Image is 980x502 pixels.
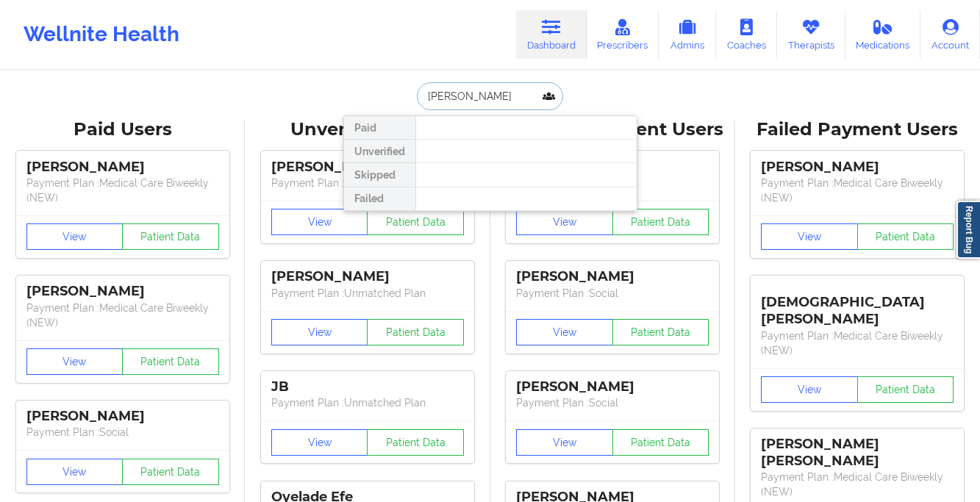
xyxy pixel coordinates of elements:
[761,159,954,176] div: [PERSON_NAME]
[761,283,954,328] div: [DEMOGRAPHIC_DATA][PERSON_NAME]
[26,159,219,176] div: [PERSON_NAME]
[367,319,464,345] button: Patient Data
[516,286,709,301] p: Payment Plan : Social
[956,201,980,259] a: Report Bug
[26,176,219,205] p: Payment Plan : Medical Care Biweekly (NEW)
[271,395,464,410] p: Payment Plan : Unmatched Plan
[761,436,954,470] div: [PERSON_NAME] [PERSON_NAME]
[344,116,415,140] div: Paid
[745,118,970,141] div: Failed Payment Users
[344,163,415,187] div: Skipped
[271,429,368,456] button: View
[367,209,464,235] button: Patient Data
[612,319,709,345] button: Patient Data
[659,10,716,59] a: Admins
[516,429,613,456] button: View
[271,379,464,395] div: JB
[857,376,954,403] button: Patient Data
[716,10,777,59] a: Coaches
[26,348,124,375] button: View
[367,429,464,456] button: Patient Data
[26,283,219,300] div: [PERSON_NAME]
[612,429,709,456] button: Patient Data
[777,10,845,59] a: Therapists
[344,140,415,163] div: Unverified
[516,268,709,285] div: [PERSON_NAME]
[10,118,235,141] div: Paid Users
[845,10,921,59] a: Medications
[761,329,954,358] p: Payment Plan : Medical Care Biweekly (NEW)
[516,379,709,395] div: [PERSON_NAME]
[761,176,954,205] p: Payment Plan : Medical Care Biweekly (NEW)
[920,10,980,59] a: Account
[761,470,954,499] p: Payment Plan : Medical Care Biweekly (NEW)
[271,209,368,235] button: View
[26,425,219,440] p: Payment Plan : Social
[271,286,464,301] p: Payment Plan : Unmatched Plan
[255,118,479,141] div: Unverified Users
[26,408,219,425] div: [PERSON_NAME]
[271,159,464,176] div: [PERSON_NAME]
[761,223,858,250] button: View
[122,348,219,375] button: Patient Data
[612,209,709,235] button: Patient Data
[122,223,219,250] button: Patient Data
[516,395,709,410] p: Payment Plan : Social
[26,459,124,485] button: View
[122,459,219,485] button: Patient Data
[516,209,613,235] button: View
[761,376,858,403] button: View
[516,10,587,59] a: Dashboard
[271,319,368,345] button: View
[271,268,464,285] div: [PERSON_NAME]
[857,223,954,250] button: Patient Data
[271,176,464,190] p: Payment Plan : Unmatched Plan
[587,10,659,59] a: Prescribers
[344,187,415,211] div: Failed
[26,223,124,250] button: View
[516,319,613,345] button: View
[26,301,219,330] p: Payment Plan : Medical Care Biweekly (NEW)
